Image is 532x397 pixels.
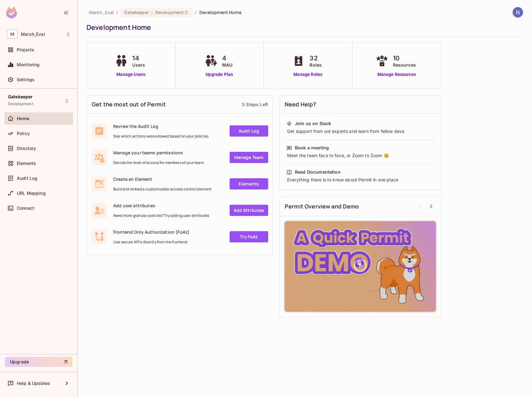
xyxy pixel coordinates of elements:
li: / [195,9,197,15]
span: Decide the level of access for members of your team [113,160,204,165]
a: Manage Users [114,71,148,78]
a: Elements [230,178,268,189]
span: Need Help? [285,100,316,108]
img: SReyMgAAAABJRU5ErkJggg== [6,7,17,18]
span: Need more granular policies? Try adding user attributes [113,213,209,218]
span: Users [132,62,145,68]
span: : [151,10,153,15]
span: Connect [17,206,34,211]
span: Gatekeeper [8,94,33,99]
div: 5 Steps Left [242,101,268,107]
span: 4 [222,54,232,63]
span: Development Home [199,9,241,15]
div: Development Home [86,23,520,32]
span: Gatekeeper [124,9,148,15]
a: Manage Team [230,152,268,163]
a: Add Attrbutes [230,205,268,216]
span: Development [8,101,33,106]
div: Book a meeting [295,145,329,151]
a: Manage Resources [374,71,419,78]
span: M [7,30,18,39]
img: Nikhil Ghodke [513,7,523,17]
span: Get the most out of Permit [92,100,166,108]
div: Read Documentation [295,169,341,175]
span: Frontend Only Authorization (FoAz) [113,229,189,235]
span: Elements [17,161,36,166]
span: Workspace: Marsh_Eval [21,32,45,37]
span: Add user attributes [113,203,209,208]
a: Audit Log [230,125,268,137]
span: Directory [17,146,36,151]
span: Development [155,9,184,15]
span: URL Mapping [17,191,46,196]
span: Settings [17,77,35,82]
span: 32 [310,54,322,63]
span: Audit Log [17,176,37,181]
li: / [116,9,118,15]
span: 10 [393,54,416,63]
span: Help & Updates [17,381,50,386]
button: Upgrade [5,357,72,367]
div: Meet the team face to face, or Zoom to Zoom 😉 [287,152,434,159]
a: Upgrade Plan [203,71,236,78]
span: Resources [393,62,416,68]
span: See which actions were allowed based on your policies [113,134,208,139]
span: Permit Overview and Demo [285,203,359,210]
span: Projects [17,47,34,52]
div: Everything there is to know about Permit in one place [287,177,434,183]
span: Review the Audit Log [113,123,208,129]
span: Policy [17,131,30,136]
span: MAU [222,62,232,68]
span: Build and embed a customizable access control element [113,187,212,192]
div: Get support from out experts and learn from fellow devs [287,128,434,134]
span: the active workspace [89,9,114,15]
span: 14 [132,54,145,63]
span: Home [17,116,30,121]
span: Monitoring [17,62,40,67]
span: Use secure API's directly from the frontend [113,240,189,245]
span: Create an Element [113,176,212,182]
span: Roles [310,62,322,68]
div: Join us on Slack [295,120,331,127]
a: Manage Roles [291,71,325,78]
a: Try FoAz [230,231,268,242]
span: Manage your teams permissions [113,150,204,156]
